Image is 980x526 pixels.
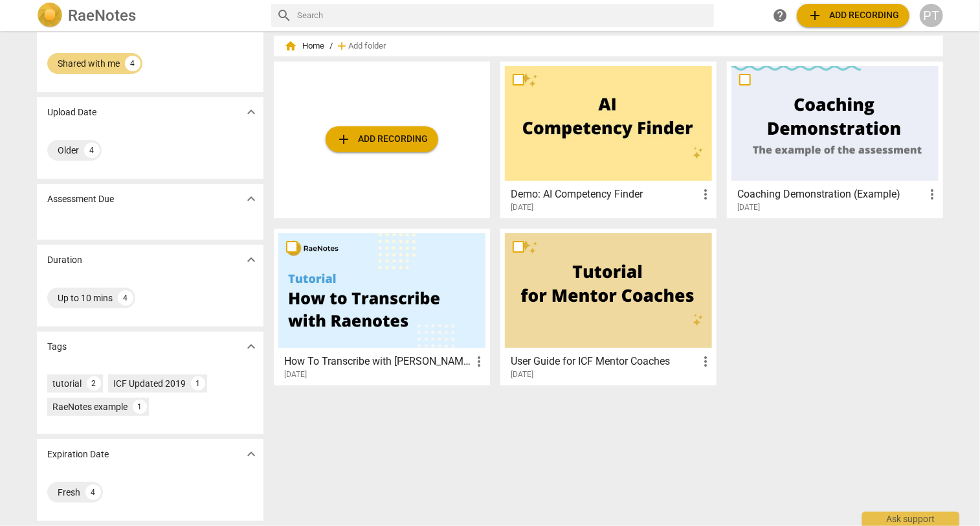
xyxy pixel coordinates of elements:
span: more_vert [924,187,940,202]
div: 1 [191,376,205,391]
div: 4 [118,290,133,306]
p: Expiration Date [47,448,109,461]
div: Ask support [862,512,959,526]
a: LogoRaeNotes [37,3,261,29]
div: 1 [133,400,147,414]
button: Show more [241,189,261,209]
button: Show more [241,250,261,269]
a: Help [768,4,792,27]
span: add [336,131,351,147]
h3: User Guide for ICF Mentor Coaches [511,354,698,369]
h3: Demo: AI Competency Finder [511,187,698,202]
span: search [276,8,292,23]
div: 4 [125,56,140,71]
span: [DATE] [511,202,533,213]
span: add [335,40,348,52]
button: Show more [241,102,261,122]
input: Search [297,5,709,26]
span: more_vert [471,354,487,369]
span: add [807,8,823,23]
span: more_vert [698,354,713,369]
button: Show more [241,337,261,356]
button: Upload [797,4,909,27]
span: Add recording [336,131,428,147]
div: Fresh [58,486,80,499]
span: Home [284,40,324,52]
span: expand_more [243,339,259,354]
a: Demo: AI Competency Finder[DATE] [505,66,712,212]
span: expand_more [243,446,259,462]
h2: RaeNotes [68,6,136,25]
p: Upload Date [47,106,96,119]
h3: How To Transcribe with RaeNotes [284,354,471,369]
div: Shared with me [58,57,120,70]
span: expand_more [243,104,259,120]
span: Add recording [807,8,899,23]
div: RaeNotes example [52,400,128,413]
div: Older [58,144,79,157]
div: tutorial [52,377,82,390]
span: Add folder [348,41,386,51]
h3: Coaching Demonstration (Example) [737,187,924,202]
div: Up to 10 mins [58,292,113,304]
span: [DATE] [511,369,533,380]
span: expand_more [243,252,259,268]
div: 2 [87,376,101,391]
p: Assessment Due [47,192,114,206]
button: PT [920,4,943,27]
div: 4 [84,143,100,158]
a: How To Transcribe with [PERSON_NAME][DATE] [278,233,485,380]
span: [DATE] [284,369,307,380]
span: help [772,8,788,23]
button: Show more [241,444,261,464]
span: / [329,41,333,51]
button: Upload [326,126,438,152]
div: ICF Updated 2019 [113,377,186,390]
img: Logo [37,3,63,29]
a: Coaching Demonstration (Example)[DATE] [731,66,939,212]
span: home [284,40,297,52]
span: [DATE] [737,202,760,213]
div: 4 [85,485,101,500]
span: more_vert [698,187,713,202]
a: User Guide for ICF Mentor Coaches[DATE] [505,233,712,380]
p: Duration [47,253,82,267]
span: expand_more [243,191,259,207]
p: Tags [47,340,67,354]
